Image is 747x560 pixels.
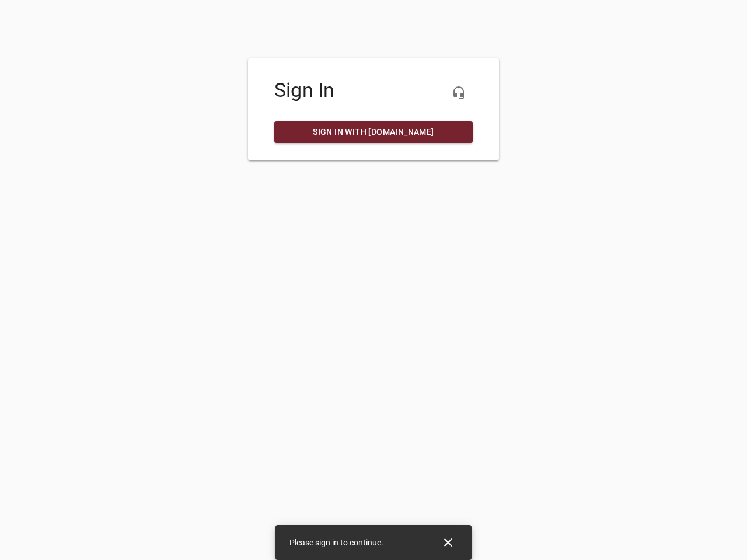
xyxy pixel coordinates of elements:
[445,79,473,107] button: Live Chat
[274,121,473,143] a: Sign in with [DOMAIN_NAME]
[434,528,462,556] button: Close
[274,79,473,102] h4: Sign In
[284,125,463,139] span: Sign in with [DOMAIN_NAME]
[289,538,383,547] span: Please sign in to continue.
